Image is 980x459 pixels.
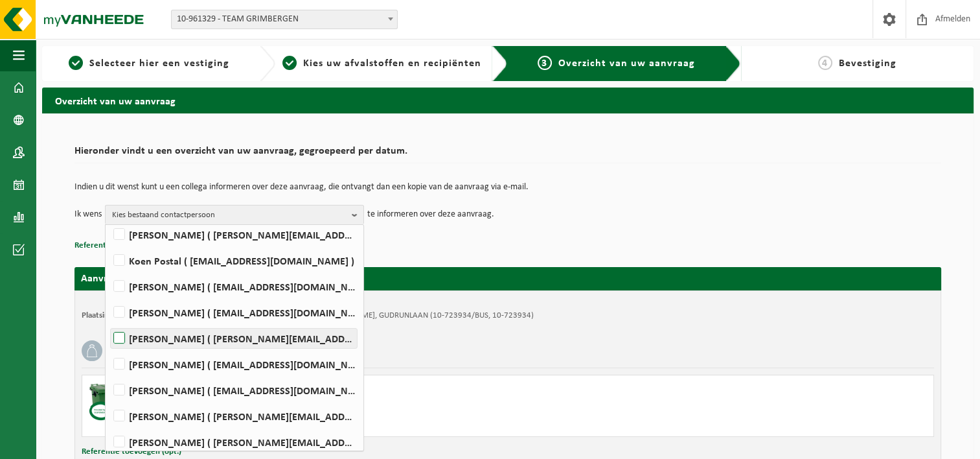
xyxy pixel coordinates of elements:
p: Indien u dit wenst kunt u een collega informeren over deze aanvraag, die ontvangt dan een kopie v... [74,183,941,192]
span: 1 [69,56,83,70]
img: WB-1100-CU.png [89,382,128,421]
a: 2Kies uw afvalstoffen en recipiënten [282,56,483,71]
span: 3 [538,56,552,70]
button: Kies bestaand contactpersoon [105,205,364,224]
label: [PERSON_NAME] ( [PERSON_NAME][EMAIL_ADDRESS][DOMAIN_NAME] ) [111,406,357,426]
button: Referentie toevoegen (opt.) [74,237,174,254]
label: [PERSON_NAME] ( [EMAIL_ADDRESS][DOMAIN_NAME] ) [111,355,357,374]
p: te informeren over deze aanvraag. [367,205,494,224]
h2: Overzicht van uw aanvraag [42,88,974,113]
a: 1Selecteer hier een vestiging [49,56,249,71]
label: Koen Postal ( [EMAIL_ADDRESS][DOMAIN_NAME] ) [111,251,357,270]
span: 10-961329 - TEAM GRIMBERGEN [172,10,397,29]
p: Ik wens [74,205,102,224]
label: [PERSON_NAME] ( [EMAIL_ADDRESS][DOMAIN_NAME] ) [111,277,357,296]
label: [PERSON_NAME] ( [EMAIL_ADDRESS][DOMAIN_NAME] ) [111,381,357,400]
span: Kies bestaand contactpersoon [112,206,347,225]
strong: Plaatsingsadres: [82,311,138,320]
span: Kies uw afvalstoffen en recipiënten [303,58,481,69]
span: 10-961329 - TEAM GRIMBERGEN [171,10,398,29]
label: [PERSON_NAME] ( [PERSON_NAME][EMAIL_ADDRESS][DOMAIN_NAME] ) [111,225,357,244]
label: [PERSON_NAME] ( [EMAIL_ADDRESS][DOMAIN_NAME] ) [111,303,357,322]
label: [PERSON_NAME] ( [PERSON_NAME][EMAIL_ADDRESS][DOMAIN_NAME] ) [111,432,357,452]
label: [PERSON_NAME] ( [PERSON_NAME][EMAIL_ADDRESS][DOMAIN_NAME] ) [111,329,357,348]
span: Bevestiging [839,58,896,69]
h2: Hieronder vindt u een overzicht van uw aanvraag, gegroepeerd per datum. [74,146,941,163]
span: 4 [818,56,832,70]
span: 2 [282,56,297,70]
strong: Aanvraag voor [DATE] [81,274,178,284]
span: Overzicht van uw aanvraag [558,58,695,69]
span: Selecteer hier een vestiging [89,58,229,69]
